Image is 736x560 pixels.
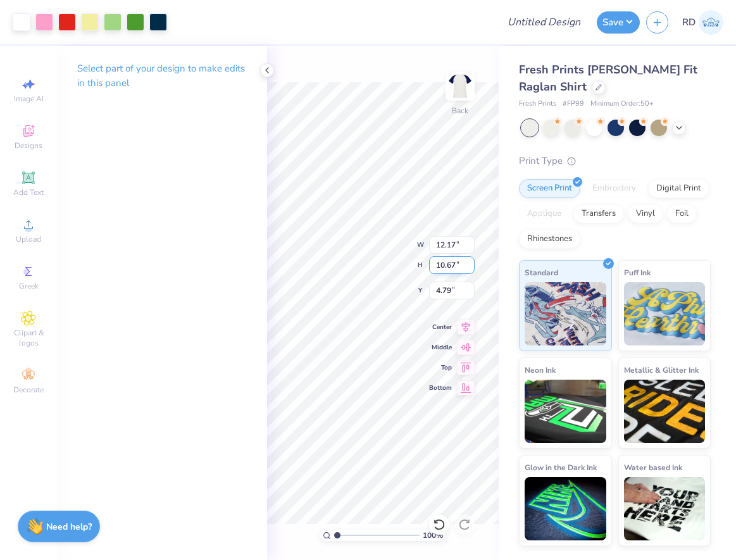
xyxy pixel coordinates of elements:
span: Designs [15,140,42,151]
span: RD [682,15,695,30]
span: Center [429,323,452,332]
img: Metallic & Glitter Ink [624,380,706,443]
input: Untitled Design [497,9,590,35]
img: Glow in the Dark Ink [525,477,606,540]
span: Decorate [13,385,44,395]
span: Middle [429,343,452,352]
div: Back [452,105,468,116]
span: 100 % [423,530,443,541]
div: Foil [667,204,697,223]
img: Puff Ink [624,282,706,345]
img: Rommel Del Rosario [699,10,723,35]
span: # FP99 [563,99,584,109]
a: RD [682,10,723,35]
span: Water based Ink [624,461,682,474]
span: Metallic & Glitter Ink [624,363,699,376]
p: Select part of your design to make edits in this panel [77,61,247,90]
span: Image AI [14,94,44,104]
span: Fresh Prints [PERSON_NAME] Fit Raglan Shirt [519,62,697,94]
span: Clipart & logos [6,328,51,348]
div: Screen Print [519,179,580,198]
span: Glow in the Dark Ink [525,461,597,474]
button: Save [597,11,640,34]
div: Print Type [519,154,711,168]
span: Greek [19,281,39,291]
span: Minimum Order: 50 + [590,99,654,109]
strong: Need help? [46,521,92,533]
div: Digital Print [648,179,709,198]
div: Transfers [573,204,624,223]
span: Puff Ink [624,266,651,279]
div: Vinyl [628,204,663,223]
div: Embroidery [584,179,644,198]
div: Rhinestones [519,230,580,249]
img: Standard [525,282,606,345]
img: Back [447,73,473,99]
span: Neon Ink [525,363,556,376]
span: Add Text [13,187,44,197]
span: Upload [16,234,41,244]
div: Applique [519,204,570,223]
span: Top [429,363,452,372]
img: Neon Ink [525,380,606,443]
img: Water based Ink [624,477,706,540]
span: Fresh Prints [519,99,556,109]
span: Bottom [429,383,452,392]
span: Standard [525,266,558,279]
